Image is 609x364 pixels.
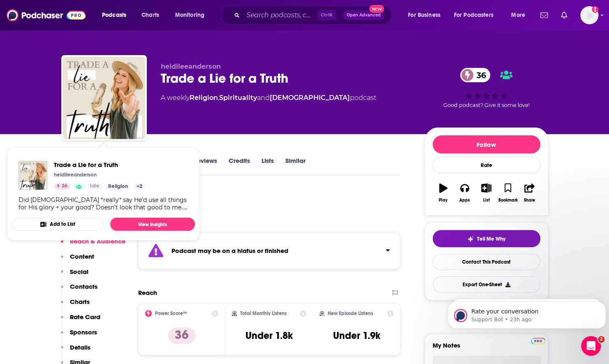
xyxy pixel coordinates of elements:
[169,9,215,22] button: open menu
[408,9,440,21] span: For Business
[190,94,218,102] a: Religion
[70,268,88,276] p: Social
[161,63,221,70] span: heidileeanderson
[449,9,505,22] button: open menu
[96,9,137,22] button: open menu
[138,289,157,297] h2: Reach
[511,9,525,21] span: More
[270,94,350,102] a: [DEMOGRAPHIC_DATA]
[70,283,97,290] p: Contacts
[505,9,535,22] button: open menu
[245,329,293,342] h3: Under 1.8k
[445,284,609,342] iframe: Intercom notifications message
[433,230,540,247] button: tell me why sparkleTell Me Why
[581,336,601,356] iframe: Intercom live chat
[460,68,490,82] a: 36
[7,7,86,23] img: Podchaser - Follow, Share and Rate Podcasts
[136,9,164,22] a: Charts
[433,341,540,356] label: My Notes
[285,157,306,176] a: Similar
[425,63,548,114] div: 36Good podcast? Give it some love!
[262,157,274,176] a: Lists
[70,298,90,306] p: Charts
[240,311,287,316] h2: Total Monthly Listens
[433,254,540,270] a: Contact This Podcast
[133,183,146,190] a: +2
[483,198,490,203] div: List
[592,6,598,13] svg: Add a profile image
[155,311,187,316] h2: Power Score™
[443,102,530,108] span: Good podcast? Give it some love!
[317,10,336,21] span: Ctrl K
[497,178,519,208] button: Bookmark
[168,327,195,344] p: 36
[70,253,94,260] p: Content
[175,9,204,21] span: Monitoring
[54,172,97,178] p: heidileeanderson
[524,198,535,203] div: Share
[105,183,131,190] a: Religion
[439,198,447,203] div: Play
[475,178,497,208] button: List
[218,94,219,102] span: ,
[598,336,604,343] span: 2
[70,343,90,351] p: Details
[537,8,551,22] a: Show notifications dropdown
[580,6,598,24] button: Show profile menu
[12,218,104,231] button: Add to List
[343,10,384,20] button: Open AdvancedNew
[433,157,540,174] div: Rate
[19,196,188,211] div: Did [DEMOGRAPHIC_DATA] *really* say He’d use all things for His glory + your good? Doesn’t look t...
[402,9,451,22] button: open menu
[498,198,517,203] div: Bookmark
[369,5,384,13] span: New
[63,57,145,139] img: Trade a Lie for a Truth
[61,313,100,328] button: Rate Card
[102,9,126,21] span: Podcasts
[433,276,540,292] button: Export One-Sheet
[257,94,270,102] span: and
[87,183,103,190] a: Idle
[229,157,250,176] a: Credits
[454,178,475,208] button: Apps
[243,9,317,22] input: Search podcasts, credits, & more...
[54,161,146,169] a: Trade a Lie for a Truth
[90,182,100,190] span: Idle
[228,6,399,25] div: Search podcasts, credits, & more...
[468,68,490,82] span: 36
[19,161,47,190] img: Trade a Lie for a Truth
[138,232,401,269] section: Click to expand status details
[61,253,94,268] button: Content
[454,9,493,21] span: For Podcasters
[161,93,376,103] div: A weekly podcast
[459,198,470,203] div: Apps
[477,236,505,242] span: Tell Me Why
[54,183,71,190] a: 36
[219,94,257,102] a: Spirituality
[580,6,598,24] img: User Profile
[467,236,474,242] img: tell me why sparkle
[70,328,97,336] p: Sponsors
[61,328,97,343] button: Sponsors
[110,218,195,231] a: View Insights
[433,178,454,208] button: Play
[61,343,90,359] button: Details
[347,13,381,17] span: Open Advanced
[62,182,67,190] span: 36
[333,329,380,342] h3: Under 1.9k
[519,178,540,208] button: Share
[171,247,288,255] strong: Podcast may be on a hiatus or finished
[580,6,598,24] span: Logged in as nwierenga
[61,298,90,313] button: Charts
[70,313,100,321] p: Rate Card
[61,268,88,283] button: Social
[433,135,540,153] button: Follow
